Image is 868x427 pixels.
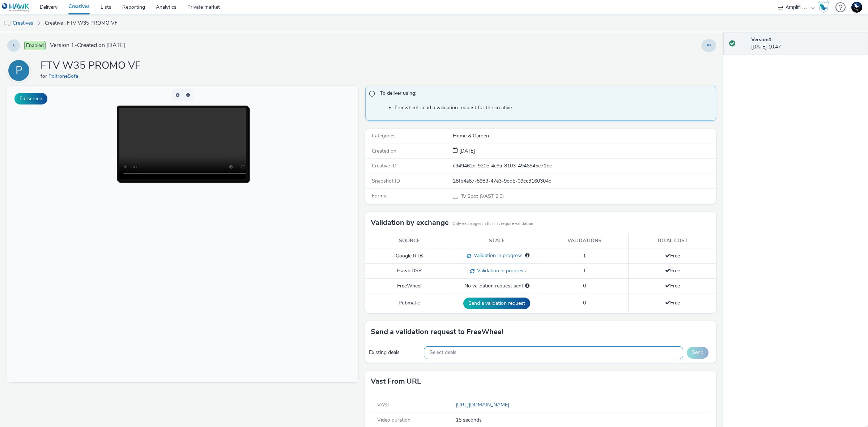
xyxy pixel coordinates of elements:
[380,90,709,99] span: To deliver using:
[818,1,832,13] a: Hawk Academy
[456,417,708,424] span: 15 seconds
[371,217,449,228] h3: Validation by exchange
[665,282,680,289] span: Free
[751,36,771,43] strong: Version 1
[365,294,453,313] td: Pubmatic
[583,267,586,274] span: 1
[453,162,715,170] div: e949462d-920e-4e9a-8103-4946545e71bc
[453,132,715,140] div: Home & Garden
[2,3,30,12] img: undefined Logo
[372,178,400,184] span: Snapshot ID
[14,93,47,104] button: Fullscreen
[818,1,829,13] img: Hawk Academy
[457,282,537,290] div: No validation request sent
[24,41,46,50] span: Enabled
[541,234,629,248] th: Validations
[369,349,420,356] div: Existing deals
[665,267,680,274] span: Free
[583,252,586,259] span: 1
[372,162,396,169] span: Creative ID
[463,298,530,309] button: Send a validation request
[458,148,475,154] span: [DATE]
[665,252,680,259] span: Free
[372,132,396,139] span: Categories
[583,299,586,306] span: 0
[751,36,862,51] div: [DATE] 10:47
[372,148,396,154] span: Created on
[851,2,862,13] img: Support Hawk
[453,234,541,248] th: State
[458,148,475,155] div: Creation 29 August 2025, 10:47
[365,234,453,248] th: Source
[372,192,388,199] span: Format
[41,14,121,32] a: Creative : FTV W35 PROMO VF
[452,221,533,227] small: Only exchanges in this list require validation
[471,252,523,259] span: Validation in progress
[395,104,712,111] li: Freewheel: send a validation request for the creative
[525,282,529,290] div: Please select a deal below and click on Send to send a validation request to FreeWheel.
[365,264,453,279] td: Hawk DSP
[460,193,504,200] span: Tv Spot (VAST 2.0)
[50,41,125,50] span: Version 1 - Created on [DATE]
[583,282,586,289] span: 0
[377,401,390,408] span: VAST
[41,59,141,73] h1: FTV W35 PROMO VF
[365,248,453,264] td: Google RTB
[16,60,22,81] div: P
[371,376,421,387] h3: Vast from URL
[41,73,48,80] span: for
[475,267,526,274] span: Validation in progress
[629,234,716,248] th: Total cost
[371,326,503,337] h3: Send a validation request to FreeWheel
[365,279,453,294] td: FreeWheel
[4,20,11,27] img: tv
[665,299,680,306] span: Free
[7,67,33,74] a: P
[456,401,512,408] a: [URL][DOMAIN_NAME]
[687,347,709,358] button: Send
[48,73,81,80] a: PoltroneSofa
[430,350,460,356] span: Select deals...
[453,178,715,185] div: 28fb4a87-8989-47e3-9dd5-09cc3160304d
[377,417,410,423] span: Video duration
